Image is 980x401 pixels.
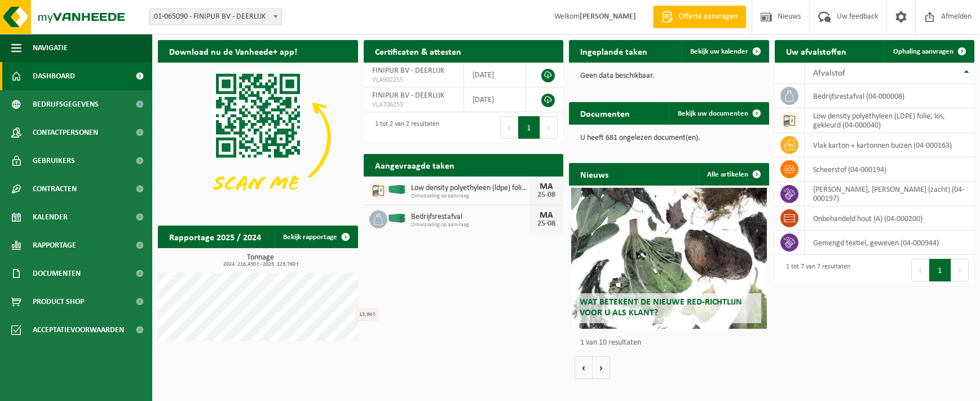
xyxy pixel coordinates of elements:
[653,6,746,28] a: Offerte aanvragen
[164,254,358,267] h3: Tonnage
[951,259,969,281] button: Next
[149,9,281,25] span: 01-065090 - FINIPUR BV - DEERLIJK
[33,147,75,175] span: Gebruikers
[805,182,975,206] td: [PERSON_NAME], [PERSON_NAME] (zacht) (04-000197)
[669,102,768,125] a: Bekijk uw documenten
[535,220,558,228] div: 25-08
[411,184,530,193] span: Low density polyethyleen (ldpe) folie, los, gekleurd
[540,116,558,139] button: Next
[681,40,768,63] a: Bekijk uw kalender
[33,62,75,90] span: Dashboard
[158,40,308,62] h2: Download nu de Vanheede+ app!
[33,259,81,288] span: Documenten
[387,213,407,223] img: HK-XC-40-GN-00
[929,259,951,281] button: 1
[535,182,558,191] div: MA
[580,298,742,318] span: Wat betekent de nieuwe RED-richtlijn voor u als klant?
[911,259,929,281] button: Previous
[411,193,530,200] span: Omwisseling op aanvraag
[805,231,975,255] td: gemengd textiel, geweven (04-000944)
[364,40,473,62] h2: Certificaten & attesten
[33,203,68,231] span: Kalender
[805,108,975,133] td: low density polyethyleen (LDPE) folie, los, gekleurd (04-000040)
[372,76,455,85] span: VLA902255
[33,231,76,259] span: Rapportage
[698,163,768,186] a: Alle artikelen
[387,184,407,195] img: HK-XC-40-GN-00
[33,90,99,118] span: Bedrijfsgegevens
[369,115,439,140] div: 1 tot 2 van 2 resultaten
[884,40,973,63] a: Ophaling aanvragen
[690,48,748,55] span: Bekijk uw kalender
[372,67,444,75] span: FINIPUR BV - DEERLIJK
[535,211,558,220] div: MA
[580,134,758,142] p: U heeft 681 ongelezen document(en).
[775,40,858,62] h2: Uw afvalstoffen
[33,175,77,203] span: Contracten
[158,226,272,248] h2: Rapportage 2025 / 2024
[535,191,558,199] div: 25-08
[580,72,758,80] p: Geen data beschikbaar.
[678,110,748,117] span: Bekijk uw documenten
[149,8,282,25] span: 01-065090 - FINIPUR BV - DEERLIJK
[411,222,530,228] span: Omwisseling op aanvraag
[164,262,358,267] span: 2024: 216,430 t - 2025: 123,760 t
[372,91,444,100] span: FINIPUR BV - DEERLIJK
[33,34,68,62] span: Navigatie
[805,133,975,157] td: vlak karton + kartonnen buizen (04-000163)
[158,63,358,213] img: Download de VHEPlus App
[571,188,767,329] a: Wat betekent de nieuwe RED-richtlijn voor u als klant?
[805,206,975,231] td: onbehandeld hout (A) (04-000200)
[274,226,357,248] a: Bekijk rapportage
[569,163,620,185] h2: Nieuws
[580,339,763,347] p: 1 van 10 resultaten
[500,116,518,139] button: Previous
[372,100,455,109] span: VLA706253
[464,87,526,112] td: [DATE]
[580,12,636,21] strong: [PERSON_NAME]
[575,356,593,379] button: Vorige
[676,11,740,23] span: Offerte aanvragen
[893,48,953,55] span: Ophaling aanvragen
[356,309,378,321] div: 13,94 t
[780,258,850,283] div: 1 tot 7 van 7 resultaten
[593,356,610,379] button: Volgende
[464,63,526,87] td: [DATE]
[518,116,540,139] button: 1
[569,102,641,124] h2: Documenten
[33,316,124,344] span: Acceptatievoorwaarden
[805,84,975,108] td: bedrijfsrestafval (04-000008)
[813,69,845,78] span: Afvalstof
[411,213,530,222] span: Bedrijfsrestafval
[364,154,466,176] h2: Aangevraagde taken
[805,157,975,182] td: scheerstof (04-000194)
[569,40,659,62] h2: Ingeplande taken
[33,118,98,147] span: Contactpersonen
[33,288,84,316] span: Product Shop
